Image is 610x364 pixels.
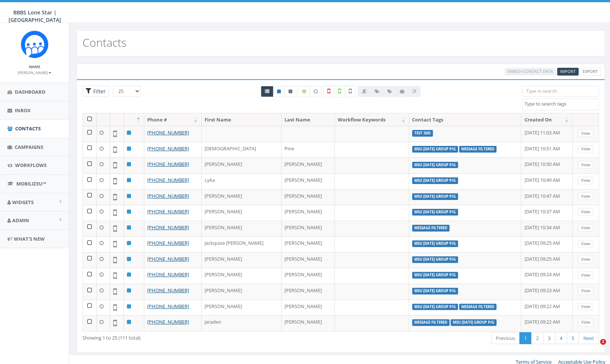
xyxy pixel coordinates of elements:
[578,271,593,279] a: View
[412,304,458,310] label: MSU [DATE] GROUP P/G
[412,225,449,231] label: message filtered
[282,284,335,300] td: [PERSON_NAME]
[147,240,189,246] a: [PHONE_NUMBER]
[578,287,593,295] a: View
[578,145,593,153] a: View
[282,236,335,252] td: [PERSON_NAME]
[282,252,335,268] td: [PERSON_NAME]
[567,332,579,344] a: 5
[345,86,356,97] label: Not Validated
[202,284,282,300] td: [PERSON_NAME]
[15,162,47,168] span: Workflows
[147,256,189,262] a: [PHONE_NUMBER]
[521,315,572,331] td: [DATE] 09:22 AM
[519,332,532,344] a: 1
[412,177,458,184] label: MSU [DATE] GROUP P/G
[524,101,599,107] textarea: Search
[578,240,593,248] a: View
[147,129,189,136] a: [PHONE_NUMBER]
[202,173,282,189] td: Lyka
[147,177,189,183] a: [PHONE_NUMBER]
[543,332,555,344] a: 3
[578,130,593,137] a: View
[82,36,127,49] h2: Contacts
[277,89,281,94] i: This phone number is subscribed and will receive texts.
[412,288,458,294] label: MSU [DATE] GROUP P/G
[16,180,46,187] span: MobilizeU™
[412,272,458,278] label: MSU [DATE] GROUP P/G
[412,193,458,200] label: MSU [DATE] GROUP P/G
[557,68,579,76] a: Import
[21,30,48,58] img: Rally_Corp_Icon_1.png
[147,145,189,152] a: [PHONE_NUMBER]
[144,113,202,126] th: Phone #: activate to sort column ascending
[412,146,458,153] label: MSU [DATE] GROUP P/G
[578,303,593,311] a: View
[412,130,433,137] label: Test SMS
[147,318,189,325] a: [PHONE_NUMBER]
[310,86,321,97] label: Data not Enriched
[147,208,189,215] a: [PHONE_NUMBER]
[12,217,29,224] span: Admin
[202,189,282,205] td: [PERSON_NAME]
[202,157,282,173] td: [PERSON_NAME]
[412,319,449,326] label: message filtered
[282,315,335,331] td: [PERSON_NAME]
[202,113,282,126] th: First Name
[459,146,496,153] label: message filtered
[282,221,335,237] td: [PERSON_NAME]
[459,304,496,310] label: message filtered
[521,173,572,189] td: [DATE] 10:49 AM
[12,199,34,206] span: Widgets
[578,224,593,232] a: View
[282,300,335,315] td: [PERSON_NAME]
[9,9,61,23] span: BBBS Lone Star | [GEOGRAPHIC_DATA]
[147,303,189,310] a: [PHONE_NUMBER]
[282,142,335,158] td: Pine
[521,221,572,237] td: [DATE] 10:34 AM
[521,284,572,300] td: [DATE] 09:23 AM
[578,161,593,169] a: View
[202,268,282,284] td: [PERSON_NAME]
[202,221,282,237] td: [PERSON_NAME]
[282,205,335,221] td: [PERSON_NAME]
[335,113,409,126] th: Workflow Keywords: activate to sort column ascending
[560,69,576,74] span: CSV files only
[580,68,601,76] a: Export
[578,177,593,184] a: View
[284,86,296,97] a: Opted Out
[521,268,572,284] td: [DATE] 09:24 AM
[147,193,189,199] a: [PHONE_NUMBER]
[521,205,572,221] td: [DATE] 10:37 AM
[15,144,43,150] span: Campaigns
[261,86,273,97] a: All contacts
[578,256,593,263] a: View
[202,205,282,221] td: [PERSON_NAME]
[555,332,567,344] a: 4
[273,86,285,97] a: Active
[282,268,335,284] td: [PERSON_NAME]
[412,240,458,247] label: MSU [DATE] GROUP P/G
[147,224,189,231] a: [PHONE_NUMBER]
[323,86,334,97] label: Not a Mobile
[282,189,335,205] td: [PERSON_NAME]
[18,70,51,75] small: [PERSON_NAME]
[521,113,572,126] th: Created On: activate to sort column ascending
[334,86,345,97] label: Validated
[521,236,572,252] td: [DATE] 09:25 AM
[412,162,458,168] label: MSU [DATE] GROUP P/G
[491,332,520,344] a: Previous
[600,339,606,345] span: 1
[91,88,106,95] span: Filter
[298,86,310,97] label: Data Enriched
[202,142,282,158] td: [DEMOGRAPHIC_DATA]
[521,142,572,158] td: [DATE] 10:51 AM
[560,69,576,74] span: Import
[15,107,31,114] span: Inbox
[412,256,458,263] label: MSU [DATE] GROUP P/G
[289,89,292,94] i: This phone number is unsubscribed and has opted-out of all texts.
[409,113,521,126] th: Contact Tags
[15,125,41,132] span: Contacts
[521,157,572,173] td: [DATE] 10:50 AM
[578,208,593,216] a: View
